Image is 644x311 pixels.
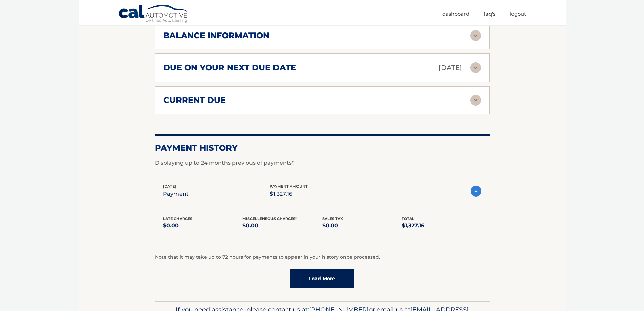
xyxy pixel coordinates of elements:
[163,30,269,41] h2: balance information
[155,253,490,261] p: Note that it may take up to 72 hours for payments to appear in your history once processed.
[322,216,343,221] span: Sales Tax
[155,159,490,167] p: Displaying up to 24 months previous of payments*.
[470,30,481,41] img: accordion-rest.svg
[163,184,176,189] span: [DATE]
[438,62,462,74] p: [DATE]
[118,4,189,24] a: Cal Automotive
[163,95,226,105] h2: current due
[484,8,495,19] a: FAQ's
[470,62,481,73] img: accordion-rest.svg
[163,189,189,199] p: payment
[163,216,192,221] span: Late Charges
[442,8,469,19] a: Dashboard
[242,216,297,221] span: Miscelleneous Charges*
[163,63,296,73] h2: due on your next due date
[402,216,414,221] span: Total
[270,184,308,189] span: payment amount
[470,95,481,106] img: accordion-rest.svg
[510,8,526,19] a: Logout
[402,221,481,230] p: $1,327.16
[270,189,308,199] p: $1,327.16
[290,269,354,288] a: Load More
[322,221,402,230] p: $0.00
[471,186,481,197] img: accordion-active.svg
[155,143,490,153] h2: Payment History
[163,221,243,230] p: $0.00
[242,221,322,230] p: $0.00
